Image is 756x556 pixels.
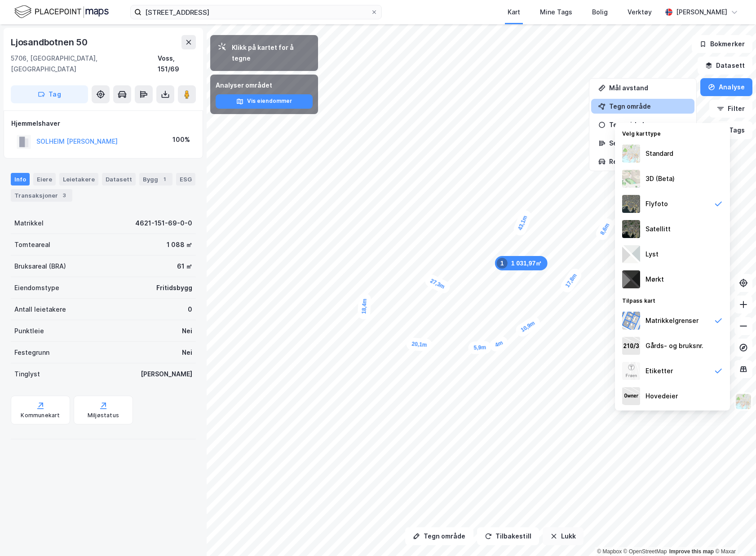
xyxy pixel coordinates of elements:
[645,173,675,184] div: 3D (Beta)
[14,369,40,379] div: Tinglyst
[59,173,98,185] div: Leietakere
[216,80,313,91] div: Analyser området
[622,387,640,405] img: majorOwner.b5e170eddb5c04bfeeff.jpeg
[622,245,640,263] img: luj3wr1y2y3+OchiMxRmMxRlscgabnMEmZ7DJGWxyBpucwSZnsMkZbHIGm5zBJmewyRlscgabnMEmZ7DJGWxyBpucwSZnsMkZ...
[615,292,730,308] div: Tilpass kart
[622,195,640,213] img: Z
[645,391,678,402] div: Hovedeier
[594,216,616,242] div: Map marker
[102,173,136,185] div: Datasett
[609,139,687,147] div: Se demografi
[405,527,473,545] button: Tegn område
[423,273,452,296] div: Map marker
[645,274,664,285] div: Mørkt
[645,199,668,209] div: Flyfoto
[216,94,313,109] button: Vis eiendommer
[711,513,756,556] iframe: Chat Widget
[33,173,56,185] div: Eiere
[21,412,60,419] div: Kommunekart
[622,145,640,163] img: Z
[60,191,69,200] div: 3
[182,326,192,336] div: Nei
[623,548,667,555] a: OpenStreetMap
[628,7,652,18] div: Verktøy
[645,148,673,159] div: Standard
[622,170,640,188] img: Z
[158,53,196,75] div: Voss, 151/69
[14,326,44,336] div: Punktleie
[488,334,510,353] div: Map marker
[88,412,119,419] div: Miljøstatus
[177,261,192,272] div: 61 ㎡
[609,102,687,110] div: Tegn område
[609,121,687,128] div: Tegn sirkel
[513,314,542,339] div: Map marker
[139,173,172,185] div: Bygg
[14,304,66,315] div: Antall leietakere
[512,208,533,237] div: Map marker
[468,341,491,354] div: Map marker
[692,35,752,53] button: Bokmerker
[14,282,59,293] div: Eiendomstype
[622,362,640,380] img: Z
[711,513,756,556] div: Kontrollprogram for chat
[540,7,572,18] div: Mine Tags
[669,548,714,555] a: Improve this map
[495,256,548,270] div: Map marker
[182,347,192,358] div: Nei
[477,527,539,545] button: Tilbakestill
[14,4,109,20] img: logo.f888ab2527a4732fd821a326f86c7f29.svg
[622,270,640,288] img: nCdM7BzjoCAAAAAElFTkSuQmCC
[645,340,703,351] div: Gårds- og bruksnr.
[735,393,752,410] img: Z
[358,293,371,319] div: Map marker
[188,304,192,315] div: 0
[135,218,192,229] div: 4621-151-69-0-0
[156,282,192,293] div: Fritidsbygg
[176,173,195,185] div: ESG
[543,527,584,545] button: Lukk
[232,42,311,64] div: Klikk på kartet for å tegne
[709,100,752,118] button: Filter
[597,548,622,555] a: Mapbox
[11,53,158,75] div: 5706, [GEOGRAPHIC_DATA], [GEOGRAPHIC_DATA]
[609,158,687,165] div: Reisetidsanalyse
[497,258,508,269] div: 1
[141,5,371,19] input: Søk på adresse, matrikkel, gårdeiere, leietakere eller personer
[160,175,169,184] div: 1
[406,337,433,352] div: Map marker
[676,7,727,18] div: [PERSON_NAME]
[508,7,520,18] div: Kart
[14,261,66,272] div: Bruksareal (BRA)
[609,84,687,92] div: Mål avstand
[645,315,699,326] div: Matrikkelgrenser
[645,366,673,376] div: Etiketter
[172,134,190,145] div: 100%
[615,125,730,141] div: Velg karttype
[711,121,752,139] button: Tags
[11,35,89,49] div: Ljosandbotnen 50
[645,224,671,234] div: Satellitt
[592,7,608,18] div: Bolig
[14,347,49,358] div: Festegrunn
[622,220,640,238] img: 9k=
[141,369,192,379] div: [PERSON_NAME]
[645,249,659,260] div: Lyst
[14,218,44,229] div: Matrikkel
[622,337,640,355] img: cadastreKeys.547ab17ec502f5a4ef2b.jpeg
[14,239,50,250] div: Tomteareal
[698,57,752,75] button: Datasett
[11,189,72,202] div: Transaksjoner
[700,78,752,96] button: Analyse
[559,266,584,295] div: Map marker
[622,312,640,330] img: cadastreBorders.cfe08de4b5ddd52a10de.jpeg
[11,118,195,129] div: Hjemmelshaver
[11,85,88,103] button: Tag
[167,239,192,250] div: 1 088 ㎡
[11,173,30,185] div: Info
